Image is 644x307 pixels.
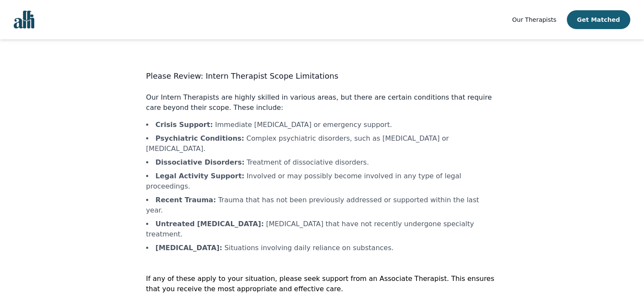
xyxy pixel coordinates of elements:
[156,158,245,166] b: Dissociative Disorders :
[146,274,498,294] p: If any of these apply to your situation, please seek support from an Associate Therapist. This en...
[146,171,498,192] li: Involved or may possibly become involved in any type of legal proceedings.
[156,220,264,228] b: Untreated [MEDICAL_DATA] :
[146,120,498,130] li: Immediate [MEDICAL_DATA] or emergency support.
[156,244,222,252] b: [MEDICAL_DATA] :
[512,15,556,25] a: Our Therapists
[146,70,498,82] h3: Please Review: Intern Therapist Scope Limitations
[567,10,630,29] button: Get Matched
[156,172,245,180] b: Legal Activity Support :
[146,219,498,239] li: [MEDICAL_DATA] that have not recently undergone specialty treatment.
[146,195,498,215] li: Trauma that has not been previously addressed or supported within the last year.
[156,121,213,129] b: Crisis Support :
[146,157,498,168] li: Treatment of dissociative disorders.
[14,11,34,29] img: alli logo
[512,16,556,23] span: Our Therapists
[156,134,244,142] b: Psychiatric Conditions :
[146,133,498,154] li: Complex psychiatric disorders, such as [MEDICAL_DATA] or [MEDICAL_DATA].
[156,196,216,204] b: Recent Trauma :
[146,243,498,253] li: Situations involving daily reliance on substances.
[146,92,498,113] p: Our Intern Therapists are highly skilled in various areas, but there are certain conditions that ...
